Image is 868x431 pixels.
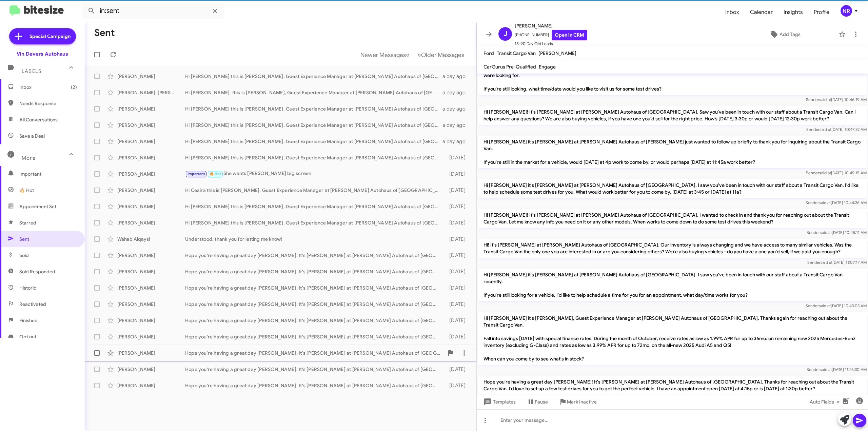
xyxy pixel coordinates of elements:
div: [DATE] [442,285,471,291]
span: (2) [71,84,77,91]
button: Pause [521,396,553,408]
span: said at [819,200,831,205]
div: Hi [PERSON_NAME] this is [PERSON_NAME], Guest Experience Manager at [PERSON_NAME] Autohaus of [GE... [185,105,442,112]
div: a day ago [442,138,471,145]
div: Understood, thank you for letting me know! [185,236,442,242]
div: [PERSON_NAME] [117,122,185,129]
div: [DATE] [442,252,471,259]
span: Sender [DATE] 10:47:32 AM [806,127,867,132]
div: a day ago [442,89,471,96]
a: Calendar [745,2,778,22]
div: a day ago [442,122,471,129]
h1: Sent [94,27,115,38]
div: NR [841,5,852,17]
p: Hi [PERSON_NAME] it's [PERSON_NAME], Guest Experience Manager at [PERSON_NAME] Autohaus of [GEOGR... [478,312,867,365]
a: Special Campaign [9,28,76,44]
span: Engage [539,64,556,70]
a: Insights [778,2,808,22]
span: » [417,51,421,59]
span: Starred [19,219,36,226]
div: Vin Devers Autohaus [17,51,68,57]
div: Hope you're having a great day [PERSON_NAME]! It's [PERSON_NAME] at [PERSON_NAME] Autohaus of [GE... [185,252,442,259]
p: Hi [PERSON_NAME] it's [PERSON_NAME] at [PERSON_NAME] Autohaus of [GEOGRAPHIC_DATA]. I saw you've ... [478,269,867,301]
span: said at [819,303,831,308]
p: Hi! It's [PERSON_NAME] at [PERSON_NAME] Autohaus of [GEOGRAPHIC_DATA]. Our inventory is always ch... [478,239,867,258]
button: NR [835,5,861,17]
span: 🔥 Hot [210,172,221,176]
div: [PERSON_NAME] [117,73,185,80]
div: [PERSON_NAME] [117,285,185,291]
div: Hope you're having a great day [PERSON_NAME]! It's [PERSON_NAME] at [PERSON_NAME] Autohaus of [GE... [185,382,442,389]
span: Templates [482,396,516,408]
span: said at [820,367,832,372]
span: Ford [484,50,494,56]
div: [PERSON_NAME] [117,219,185,226]
a: Inbox [720,2,745,22]
div: Hi [PERSON_NAME] this is [PERSON_NAME], Guest Experience Manager at [PERSON_NAME] Autohaus of [GE... [185,154,442,161]
span: said at [819,97,831,102]
div: [DATE] [442,154,471,161]
div: [DATE] [442,203,471,210]
div: [PERSON_NAME] [117,105,185,112]
span: Special Campaign [29,33,71,40]
span: Add Tags [780,28,801,40]
div: [DATE] [442,366,471,373]
button: Mark Inactive [553,396,602,408]
a: Open in CRM [552,30,587,40]
div: Hope you're having a great day [PERSON_NAME]! It's [PERSON_NAME] at [PERSON_NAME] Autohaus of [GE... [185,350,444,356]
div: [DATE] [442,236,471,242]
span: Sender [DATE] 10:49:15 AM [806,170,867,175]
div: [PERSON_NAME] [117,350,185,356]
span: said at [821,260,832,265]
div: Hi Ceaira this is [PERSON_NAME], Guest Experience Manager at [PERSON_NAME] Autohaus of [GEOGRAPHI... [185,187,442,194]
span: Sent [19,236,29,242]
span: Opt out [19,333,36,340]
div: Hi [PERSON_NAME] this is [PERSON_NAME], Guest Experience Manager at [PERSON_NAME] Autohaus of [GE... [185,73,442,80]
span: [PERSON_NAME] [515,22,587,30]
p: Hi [PERSON_NAME] it's [PERSON_NAME] at [PERSON_NAME] Autohaus of [PERSON_NAME] just wanted to fol... [478,136,867,168]
p: Hi [PERSON_NAME] it's [PERSON_NAME] at [PERSON_NAME] Autohaus of [GEOGRAPHIC_DATA]. I saw you've ... [478,179,867,198]
div: Hi [PERSON_NAME] this is [PERSON_NAME], Guest Experience Manager at [PERSON_NAME] Autohaus of [GE... [185,122,442,129]
span: Important [19,171,77,177]
div: Wahab Alqaysi [117,236,185,242]
span: J [504,28,507,39]
div: [DATE] [442,317,471,324]
span: Pause [535,396,548,408]
div: [PERSON_NAME] [117,301,185,308]
span: Inbox [19,84,77,91]
span: Historic [19,285,36,291]
p: Hi [PERSON_NAME], it's [PERSON_NAME] at [PERSON_NAME] Autohaus of [GEOGRAPHIC_DATA]. I wanted to ... [478,62,867,95]
a: Profile [808,2,835,22]
div: She wants [PERSON_NAME] big screen [185,170,442,178]
span: Sender [DATE] 10:43:03 AM [806,303,867,308]
p: Hi [PERSON_NAME]! It's [PERSON_NAME] at [PERSON_NAME] Autohaus of [GEOGRAPHIC_DATA]. I wanted to ... [478,209,867,228]
div: Hope you're having a great day [PERSON_NAME]! It's [PERSON_NAME] at [PERSON_NAME] Autohaus of [GE... [185,285,442,291]
div: a day ago [442,105,471,112]
div: [DATE] [442,219,471,226]
span: Sold [19,252,29,259]
span: Reactivated [19,301,46,308]
div: Hope you're having a great day [PERSON_NAME]! It's [PERSON_NAME] at [PERSON_NAME] Autohaus of [GE... [185,268,442,275]
span: Auto Fields [810,396,842,408]
div: [PERSON_NAME] [117,138,185,145]
button: Previous [356,48,414,62]
div: [DATE] [442,187,471,194]
div: Hi [PERSON_NAME]. this is [PERSON_NAME], Guest Experience Manager at [PERSON_NAME] Autohaus of [G... [185,89,442,96]
span: Sender [DATE] 11:25:30 AM [807,367,867,372]
div: [DATE] [442,382,471,389]
div: [DATE] [442,171,471,177]
button: Add Tags [733,28,835,40]
span: Finished [19,317,38,324]
div: [DATE] [442,333,471,340]
div: [PERSON_NAME] [117,382,185,389]
span: Sender [DATE] 11:07:17 AM [807,260,867,265]
span: All Conversations [19,116,58,123]
nav: Page navigation example [357,48,468,62]
span: Labels [22,68,41,74]
div: [PERSON_NAME]. [PERSON_NAME] [117,89,185,96]
button: Templates [477,396,521,408]
span: said at [820,230,832,235]
p: Hope you're having a great day [PERSON_NAME]! It's [PERSON_NAME] at [PERSON_NAME] Autohaus of [GE... [478,376,867,395]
